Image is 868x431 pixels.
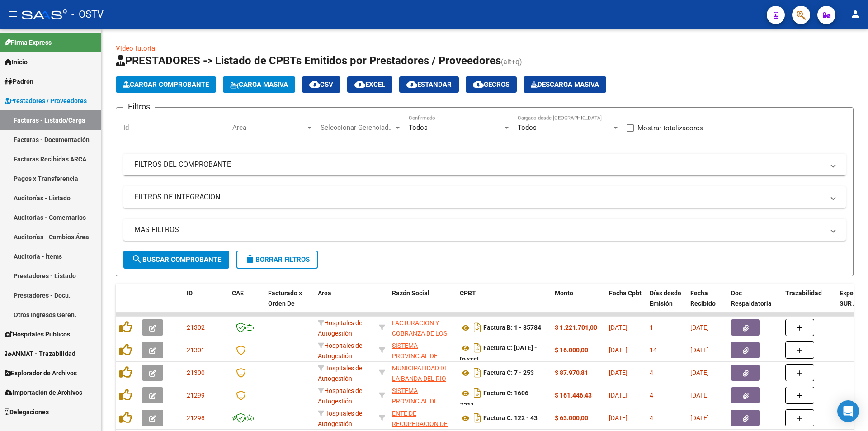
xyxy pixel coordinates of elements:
[5,388,82,398] span: Importación de Archivos
[223,76,295,93] button: Carga Masiva
[483,369,534,377] strong: Factura C: 7 - 253
[309,81,333,89] span: CSV
[524,76,606,93] button: Descarga Masiva
[609,414,627,422] span: [DATE]
[5,349,75,359] span: ANMAT - Trazabilidad
[409,123,428,132] span: Todos
[518,123,537,132] span: Todos
[460,289,476,297] span: CPBT
[650,369,653,376] span: 4
[637,123,703,133] span: Mostrar totalizadores
[321,123,394,132] span: Seleccionar Gerenciador
[392,365,448,393] span: MUNICIPALIDAD DE LA BANDA DEL RIO SALI
[123,219,846,241] mat-expansion-panel-header: MAS FILTROS
[354,81,385,89] span: EXCEL
[392,341,453,360] div: 30691822849
[483,324,541,332] strong: Factura B: 1 - 85784
[187,289,193,297] span: ID
[406,79,417,90] mat-icon: cloud_download
[232,289,244,297] span: CAE
[690,346,709,354] span: [DATE]
[650,289,681,307] span: Días desde Emisión
[123,100,155,113] h3: Filtros
[187,369,205,376] span: 21300
[5,329,70,339] span: Hospitales Públicos
[318,319,362,337] span: Hospitales de Autogestión
[555,414,588,422] strong: $ 63.000,00
[392,386,453,405] div: 30691822849
[5,76,33,86] span: Padrón
[392,289,429,297] span: Razón Social
[245,254,255,265] mat-icon: delete
[392,319,447,357] span: FACTURACION Y COBRANZA DE LOS EFECTORES PUBLICOS S.E.
[609,346,627,354] span: [DATE]
[551,284,605,323] datatable-header-cell: Monto
[228,284,264,323] datatable-header-cell: CAE
[392,408,453,427] div: 30718615700
[123,186,846,208] mat-expansion-panel-header: FILTROS DE INTEGRACION
[264,284,314,323] datatable-header-cell: Facturado x Orden De
[456,284,551,323] datatable-header-cell: CPBT
[187,414,205,422] span: 21298
[524,76,606,93] app-download-masive: Descarga masiva de comprobantes (adjuntos)
[116,76,216,93] button: Cargar Comprobante
[650,346,657,354] span: 14
[392,363,453,382] div: 30675264194
[187,324,205,331] span: 21302
[5,57,28,67] span: Inicio
[555,289,573,297] span: Monto
[837,400,859,422] div: Open Intercom Messenger
[5,368,77,378] span: Explorador de Archivos
[318,410,362,427] span: Hospitales de Autogestión
[187,392,205,399] span: 21299
[460,345,537,364] strong: Factura C: [DATE] - [DATE]
[605,284,646,323] datatable-header-cell: Fecha Cpbt
[472,386,483,400] i: Descargar documento
[388,284,456,323] datatable-header-cell: Razón Social
[187,346,205,354] span: 21301
[472,341,483,355] i: Descargar documento
[232,123,306,132] span: Area
[7,9,18,19] mat-icon: menu
[314,284,375,323] datatable-header-cell: Area
[392,387,438,415] span: SISTEMA PROVINCIAL DE SALUD
[609,289,642,297] span: Fecha Cpbt
[123,154,846,175] mat-expansion-panel-header: FILTROS DEL COMPROBANTE
[245,256,310,264] span: Borrar Filtros
[501,57,522,66] span: (alt+q)
[5,407,49,417] span: Delegaciones
[392,318,453,337] div: 30715497456
[609,392,627,399] span: [DATE]
[650,392,653,399] span: 4
[690,369,709,376] span: [DATE]
[473,79,484,90] mat-icon: cloud_download
[460,390,533,409] strong: Factura C: 1606 - 7311
[782,284,836,323] datatable-header-cell: Trazabilidad
[230,81,288,89] span: Carga Masiva
[483,415,538,422] strong: Factura C: 122 - 43
[236,251,318,269] button: Borrar Filtros
[318,387,362,405] span: Hospitales de Autogestión
[555,324,597,331] strong: $ 1.221.701,00
[134,225,824,235] mat-panel-title: MAS FILTROS
[309,79,320,90] mat-icon: cloud_download
[731,289,772,307] span: Doc Respaldatoria
[302,76,340,93] button: CSV
[690,392,709,399] span: [DATE]
[555,369,588,376] strong: $ 87.970,81
[690,414,709,422] span: [DATE]
[392,342,438,370] span: SISTEMA PROVINCIAL DE SALUD
[71,5,104,24] span: - OSTV
[406,81,452,89] span: Estandar
[134,192,824,202] mat-panel-title: FILTROS DE INTEGRACION
[472,365,483,380] i: Descargar documento
[687,284,727,323] datatable-header-cell: Fecha Recibido
[116,54,501,67] span: PRESTADORES -> Listado de CPBTs Emitidos por Prestadores / Proveedores
[690,289,716,307] span: Fecha Recibido
[134,160,824,170] mat-panel-title: FILTROS DEL COMPROBANTE
[466,76,517,93] button: Gecros
[354,79,365,90] mat-icon: cloud_download
[399,76,459,93] button: Estandar
[5,96,87,106] span: Prestadores / Proveedores
[646,284,687,323] datatable-header-cell: Días desde Emisión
